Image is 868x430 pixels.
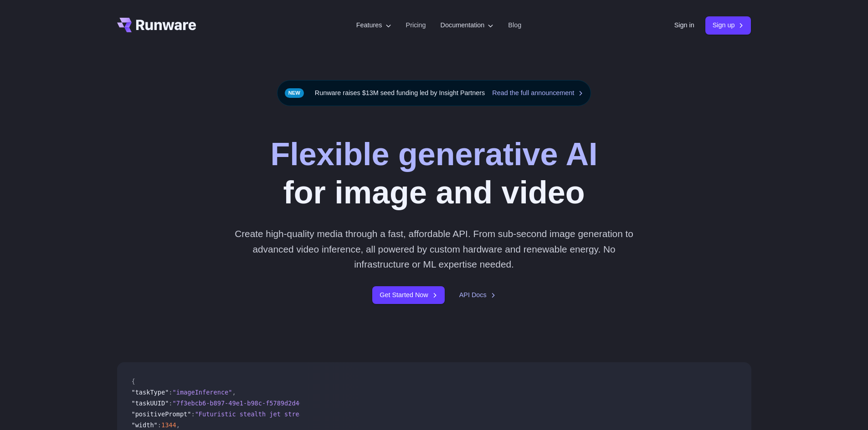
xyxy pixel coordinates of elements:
span: 1344 [161,421,176,429]
strong: Flexible generative AI [270,137,597,172]
label: Features [356,20,391,30]
a: Blog [508,20,521,30]
div: Runware raises $13M seed funding led by Insight Partners [277,80,591,106]
span: , [176,421,180,429]
a: Sign in [674,20,694,30]
h1: for image and video [270,135,597,212]
a: API Docs [459,290,496,300]
a: Get Started Now [372,286,444,304]
span: "width" [132,421,158,429]
a: Pricing [406,20,426,30]
span: : [191,410,195,418]
span: "imageInference" [173,389,232,396]
span: "Futuristic stealth jet streaking through a neon-lit cityscape with glowing purple exhaust" [195,410,534,418]
span: , [232,389,236,396]
span: : [169,389,172,396]
a: Read the full announcement [492,88,583,98]
p: Create high-quality media through a fast, affordable API. From sub-second image generation to adv... [231,226,637,272]
span: "taskUUID" [132,400,169,407]
a: Go to / [117,18,196,32]
span: "taskType" [132,389,169,396]
span: "positivePrompt" [132,410,191,418]
span: "7f3ebcb6-b897-49e1-b98c-f5789d2d40d7" [173,400,314,407]
span: : [158,421,161,429]
span: { [132,378,135,385]
a: Sign up [705,16,751,34]
span: : [169,400,172,407]
label: Documentation [441,20,494,30]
